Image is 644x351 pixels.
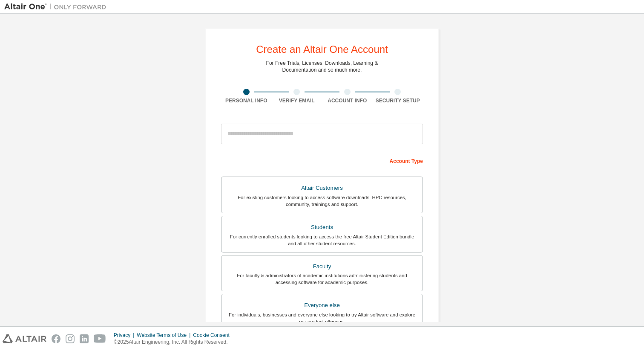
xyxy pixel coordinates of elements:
div: Altair Customers [227,182,417,194]
div: Cookie Consent [193,332,234,339]
div: For individuals, businesses and everyone else looking to try Altair software and explore our prod... [227,311,417,325]
div: Create an Altair One Account [256,44,388,55]
div: For existing customers looking to access software downloads, HPC resources, community, trainings ... [227,194,417,208]
div: Faculty [227,261,417,273]
div: Privacy [114,332,137,339]
div: Account Type [221,154,423,167]
div: Verify Email [272,97,322,104]
img: Altair One [4,3,111,11]
p: © 2025 Altair Engineering, Inc. All Rights Reserved. [114,339,235,346]
div: Account Info [322,97,373,104]
img: youtube.svg [94,334,106,343]
div: Everyone else [227,299,417,311]
div: Personal Info [221,97,272,104]
img: altair_logo.svg [3,334,46,343]
img: linkedin.svg [80,334,89,343]
div: For faculty & administrators of academic institutions administering students and accessing softwa... [227,272,417,286]
div: Students [227,221,417,233]
div: Website Terms of Use [137,332,193,339]
div: For Free Trials, Licenses, Downloads, Learning & Documentation and so much more. [266,60,378,73]
img: instagram.svg [66,334,75,343]
img: facebook.svg [52,334,60,343]
div: Security Setup [373,97,423,104]
div: For currently enrolled students looking to access the free Altair Student Edition bundle and all ... [227,233,417,247]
